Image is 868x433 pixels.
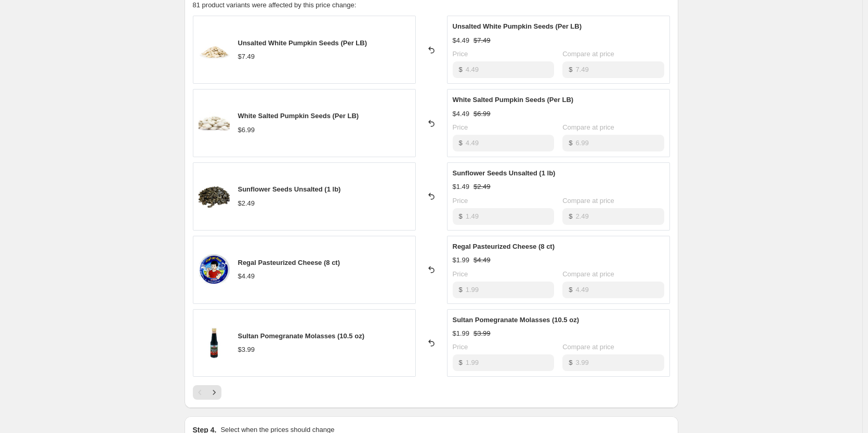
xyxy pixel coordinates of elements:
span: 81 product variants were affected by this price change: [193,1,357,9]
span: $ [569,359,572,366]
span: Price [453,343,468,351]
span: $ [569,286,572,294]
img: 6000e715-c856-44a1-9ec9-5dfefc64ab74_80x.jpg [199,254,230,285]
strike: $2.49 [474,182,491,192]
div: $4.49 [238,271,255,282]
img: 51dix2iWW_L._AC_UF894_1000_QL80_80x.jpg [199,181,230,212]
span: $ [459,286,463,294]
div: $4.49 [453,35,470,46]
span: Sultan Pomegranate Molasses (10.5 oz) [238,332,364,340]
span: Sultan Pomegranate Molasses (10.5 oz) [453,316,579,324]
span: Sunflower Seeds Unsalted (1 lb) [238,185,341,193]
span: Compare at price [562,123,614,131]
div: $1.99 [453,255,470,265]
strike: $7.49 [474,35,491,46]
img: 767749_80x.jpg [199,327,230,359]
span: $ [459,212,463,220]
span: $ [459,139,463,147]
div: $7.49 [238,52,255,62]
span: White Salted Pumpkin Seeds (Per LB) [238,112,359,120]
span: Regal Pasteurized Cheese (8 ct) [453,243,555,250]
button: Next [207,385,221,400]
span: Price [453,197,468,205]
div: $1.49 [453,182,470,192]
span: Regal Pasteurized Cheese (8 ct) [238,259,340,266]
span: $ [459,359,463,366]
strike: $4.49 [474,255,491,265]
strike: $3.99 [474,328,491,339]
span: Price [453,123,468,131]
span: Unsalted White Pumpkin Seeds (Per LB) [453,22,582,30]
strike: $6.99 [474,109,491,119]
span: Compare at price [562,343,614,351]
div: $4.49 [453,109,470,119]
span: $ [569,212,572,220]
span: Compare at price [562,50,614,58]
span: White Salted Pumpkin Seeds (Per LB) [453,96,574,104]
span: $ [459,66,463,73]
span: $ [569,66,572,73]
span: Compare at price [562,270,614,278]
span: Price [453,50,468,58]
img: 61Y9lxv5ATL_80x.jpg [199,34,230,66]
nav: Pagination [193,385,221,400]
div: $1.99 [453,328,470,339]
span: Compare at price [562,197,614,205]
span: Price [453,270,468,278]
div: $2.49 [238,198,255,209]
span: $ [569,139,572,147]
span: Sunflower Seeds Unsalted (1 lb) [453,169,556,177]
img: white-seeds_1024x1024_ec87a265-aa8d-4c97-8bbd-833f07498b80_80x.webp [199,108,230,139]
span: Unsalted White Pumpkin Seeds (Per LB) [238,39,367,47]
div: $6.99 [238,125,255,135]
div: $3.99 [238,345,255,355]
